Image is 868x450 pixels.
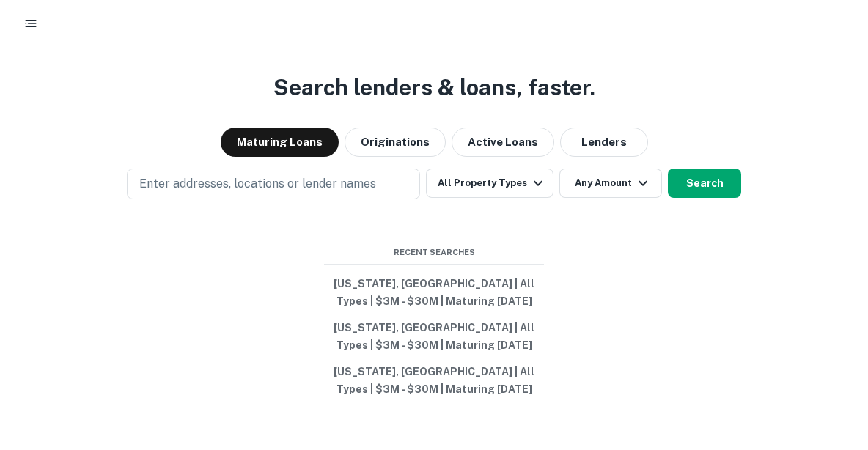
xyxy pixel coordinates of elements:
button: Originations [345,128,446,157]
button: [US_STATE], [GEOGRAPHIC_DATA] | All Types | $3M - $30M | Maturing [DATE] [324,314,544,358]
button: All Property Types [426,169,553,198]
button: [US_STATE], [GEOGRAPHIC_DATA] | All Types | $3M - $30M | Maturing [DATE] [324,270,544,314]
h3: Search lenders & loans, faster. [273,71,595,104]
button: Maturing Loans [221,128,339,157]
button: Lenders [560,128,648,157]
button: Active Loans [452,128,554,157]
span: Recent Searches [324,246,544,259]
button: [US_STATE], [GEOGRAPHIC_DATA] | All Types | $3M - $30M | Maturing [DATE] [324,358,544,402]
iframe: Chat Widget [795,333,868,403]
button: Search [668,169,741,198]
button: Any Amount [559,169,662,198]
p: Enter addresses, locations or lender names [139,175,376,193]
button: Enter addresses, locations or lender names [127,169,420,199]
